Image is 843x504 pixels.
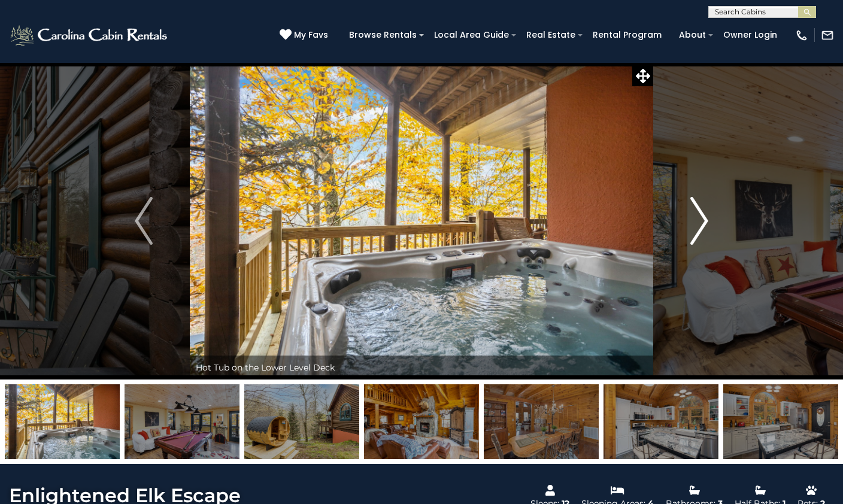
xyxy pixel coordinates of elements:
[653,62,745,379] button: Next
[428,26,515,44] a: Local Area Guide
[690,197,708,245] img: arrow
[364,384,479,459] img: 164433090
[723,384,838,459] img: 163279278
[9,23,171,47] img: White-1-2.png
[190,356,653,379] div: Hot Tub on the Lower Level Deck
[587,26,668,44] a: Rental Program
[98,62,190,379] button: Previous
[5,384,120,459] img: 163279272
[343,26,423,44] a: Browse Rentals
[244,384,359,459] img: 164433089
[717,26,783,44] a: Owner Login
[484,384,599,459] img: 163279276
[135,197,153,245] img: arrow
[520,26,581,44] a: Real Estate
[294,29,328,41] span: My Favs
[673,26,712,44] a: About
[821,29,834,42] img: mail-regular-white.png
[795,29,808,42] img: phone-regular-white.png
[604,384,718,459] img: 163279277
[280,29,331,42] a: My Favs
[125,384,239,459] img: 163279273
